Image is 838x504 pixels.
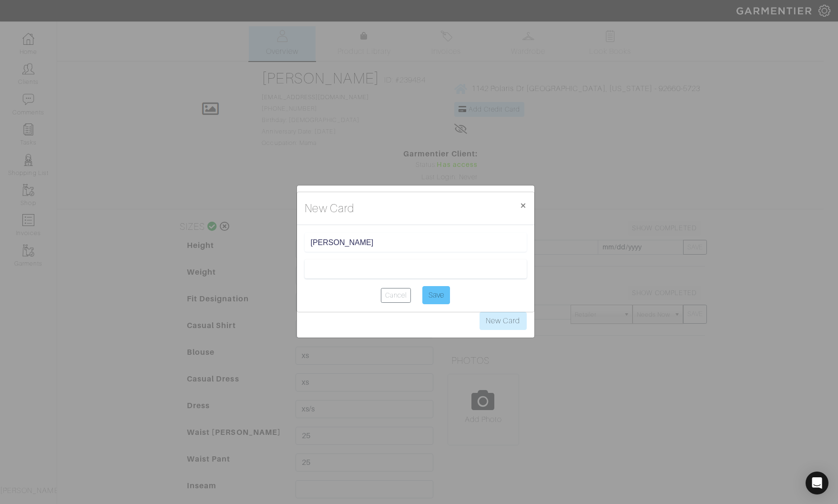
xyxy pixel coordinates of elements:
iframe: Secure card payment input frame [311,264,521,273]
input: Cardholder Name [311,238,521,247]
div: Open Intercom Messenger [806,472,828,494]
h4: New Card [305,200,354,217]
span: × [520,199,527,212]
input: Save [422,286,450,304]
a: Cancel [381,288,411,303]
